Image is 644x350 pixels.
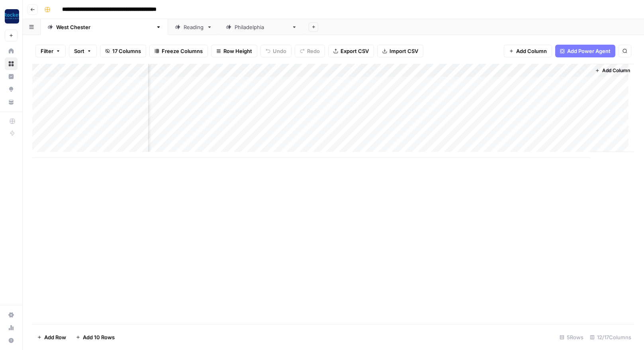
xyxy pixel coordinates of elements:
span: Row Height [223,47,252,55]
span: Redo [307,47,320,55]
span: Export CSV [341,47,369,55]
button: Row Height [211,45,257,57]
button: Undo [260,45,292,57]
button: 17 Columns [100,45,146,57]
button: Add Column [504,45,552,57]
button: Workspace: Rocket Pilots [5,6,18,26]
button: Add 10 Rows [71,331,119,344]
div: 5 Rows [556,331,587,344]
a: Home [5,45,18,57]
span: Sort [74,47,84,55]
span: Add Power Agent [567,47,611,55]
div: [GEOGRAPHIC_DATA] [235,23,288,31]
div: Reading [184,23,204,31]
button: Redo [295,45,325,57]
a: Browse [5,57,18,70]
a: Insights [5,70,18,83]
span: Add 10 Rows [83,333,115,341]
button: Sort [69,45,97,57]
span: Add Column [516,47,547,55]
button: Filter [35,45,66,57]
div: [GEOGRAPHIC_DATA][PERSON_NAME] [56,23,153,31]
a: Reading [168,19,219,35]
a: Settings [5,309,18,321]
button: Freeze Columns [149,45,208,57]
button: Export CSV [328,45,374,57]
button: Import CSV [377,45,423,57]
a: Your Data [5,96,18,108]
a: [GEOGRAPHIC_DATA][PERSON_NAME] [41,19,168,35]
span: Filter [41,47,53,55]
span: Import CSV [390,47,418,55]
span: Add Row [44,333,66,341]
a: [GEOGRAPHIC_DATA] [219,19,304,35]
button: Add Power Agent [555,45,615,57]
a: Usage [5,321,18,334]
a: Opportunities [5,83,18,96]
button: Help + Support [5,334,18,347]
span: Undo [273,47,286,55]
span: Add Column [602,67,630,74]
span: Freeze Columns [162,47,203,55]
img: Rocket Pilots Logo [5,9,19,24]
button: Add Column [592,65,633,76]
div: 12/17 Columns [587,331,634,344]
span: 17 Columns [112,47,141,55]
button: Add Row [32,331,71,344]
